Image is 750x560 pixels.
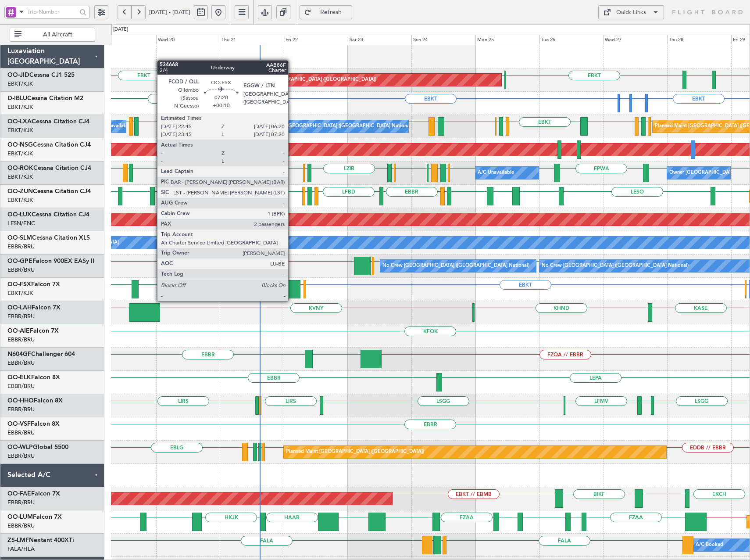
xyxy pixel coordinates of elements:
[7,72,29,78] span: OO-JID
[10,28,95,42] button: All Aircraft
[113,26,128,33] div: [DATE]
[7,281,31,287] span: OO-FSX
[7,281,60,287] a: OO-FSXFalcon 7X
[7,258,32,264] span: OO-GPE
[7,126,33,134] a: EBKT/KJK
[7,188,91,194] a: OO-ZUNCessna Citation CJ4
[7,142,33,148] span: OO-NSG
[7,336,35,344] a: EBBR/BRU
[7,312,35,320] a: EBBR/BRU
[7,212,32,218] span: OO-LUX
[7,258,94,264] a: OO-GPEFalcon 900EX EASy II
[7,537,74,543] a: ZS-LMFNextant 400XTi
[7,150,33,158] a: EBKT/KJK
[7,95,27,101] span: D-IBLU
[7,235,90,241] a: OO-SLMCessna Citation XLS
[475,35,539,45] div: Mon 25
[7,212,89,218] a: OO-LUXCessna Citation CJ4
[7,196,33,204] a: EBKT/KJK
[7,351,75,357] a: N604GFChallenger 604
[7,406,35,413] a: EBBR/BRU
[238,73,376,86] div: Planned Maint [GEOGRAPHIC_DATA] ([GEOGRAPHIC_DATA])
[7,514,33,520] span: OO-LUM
[7,142,91,148] a: OO-NSGCessna Citation CJ4
[27,5,77,18] input: Trip Number
[7,421,31,427] span: OO-VSF
[300,5,352,19] button: Refresh
[478,166,514,179] div: A/C Unavailable
[7,305,32,311] span: OO-LAH
[92,35,156,45] div: Tue 19
[7,328,59,334] a: OO-AIEFalcon 7X
[7,188,33,194] span: OO-ZUN
[7,80,33,88] a: EBKT/KJK
[7,289,33,297] a: EBKT/KJK
[7,359,35,367] a: EBBR/BRU
[7,545,35,553] a: FALA/HLA
[7,491,31,497] span: OO-FAE
[7,374,31,381] span: OO-ELK
[7,165,91,171] a: OO-ROKCessna Citation CJ4
[382,259,529,273] div: No Crew [GEOGRAPHIC_DATA] ([GEOGRAPHIC_DATA] National)
[7,266,35,274] a: EBBR/BRU
[7,243,35,251] a: EBBR/BRU
[7,235,32,241] span: OO-SLM
[7,444,68,450] a: OO-WLPGlobal 5500
[249,120,412,133] div: A/C Unavailable [GEOGRAPHIC_DATA] ([GEOGRAPHIC_DATA] National)
[7,95,83,101] a: D-IBLUCessna Citation M2
[7,351,31,357] span: N604GF
[616,8,646,17] div: Quick Links
[598,5,664,19] button: Quick Links
[411,35,475,45] div: Sun 24
[7,328,30,334] span: OO-AIE
[7,165,33,171] span: OO-ROK
[178,283,280,296] div: Planned Maint Kortrijk-[GEOGRAPHIC_DATA]
[7,421,60,427] a: OO-VSFFalcon 8X
[7,514,62,520] a: OO-LUMFalcon 7X
[7,118,89,125] a: OO-LXACessna Citation CJ4
[542,259,689,273] div: No Crew [GEOGRAPHIC_DATA] ([GEOGRAPHIC_DATA] National)
[667,35,731,45] div: Thu 28
[284,35,348,45] div: Fri 22
[7,398,34,404] span: OO-HHO
[286,445,424,459] div: Planned Maint [GEOGRAPHIC_DATA] ([GEOGRAPHIC_DATA])
[149,8,190,16] span: [DATE] - [DATE]
[539,35,604,45] div: Tue 26
[23,32,92,38] span: All Aircraft
[348,35,412,45] div: Sat 23
[7,382,35,390] a: EBBR/BRU
[7,72,75,78] a: OO-JIDCessna CJ1 525
[7,219,35,227] a: LFSN/ENC
[7,103,33,111] a: EBKT/KJK
[7,537,29,543] span: ZS-LMF
[7,173,33,181] a: EBKT/KJK
[313,9,349,15] span: Refresh
[220,35,284,45] div: Thu 21
[603,35,667,45] div: Wed 27
[7,491,60,497] a: OO-FAEFalcon 7X
[7,374,60,381] a: OO-ELKFalcon 8X
[7,398,63,404] a: OO-HHOFalcon 8X
[696,538,723,552] div: A/C Booked
[7,522,35,530] a: EBBR/BRU
[7,429,35,437] a: EBBR/BRU
[7,305,61,311] a: OO-LAHFalcon 7X
[156,35,220,45] div: Wed 20
[7,452,35,460] a: EBBR/BRU
[7,499,35,506] a: EBBR/BRU
[7,118,32,125] span: OO-LXA
[7,444,33,450] span: OO-WLP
